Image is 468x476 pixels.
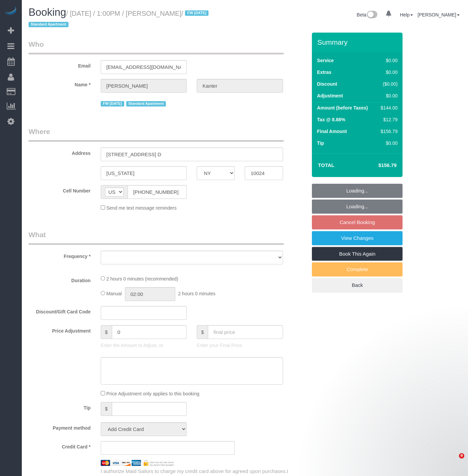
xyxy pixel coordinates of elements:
[106,276,178,282] span: 2 hours 0 minutes (recommended)
[24,441,96,450] label: Credit Card *
[101,79,187,93] input: First Name
[378,104,397,111] div: $144.00
[24,147,96,157] label: Address
[24,185,96,194] label: Cell Number
[317,57,334,64] label: Service
[101,342,187,349] p: Enter the Amount to Adjust, or
[418,12,460,17] a: [PERSON_NAME]
[378,92,397,99] div: $0.00
[317,140,324,146] label: Tip
[400,12,413,17] a: Help
[29,6,66,18] span: Booking
[101,166,187,180] input: City
[378,140,397,146] div: $0.00
[24,275,96,284] label: Duration
[197,342,283,349] p: Enter your Final Price
[24,402,96,411] label: Tip
[197,325,208,339] span: $
[208,325,283,339] input: final price
[29,127,284,142] legend: Where
[378,116,397,123] div: $12.79
[378,69,397,76] div: $0.00
[445,453,461,469] iframe: Intercom live chat
[358,163,396,168] h4: $156.79
[29,230,284,245] legend: What
[106,291,122,296] span: Manual
[106,205,177,211] span: Send me text message reminders
[24,325,96,334] label: Price Adjustment
[459,453,464,459] span: 9
[24,306,96,315] label: Discount/Gift Card Code
[378,128,397,135] div: $156.79
[101,402,112,416] span: $
[357,12,378,17] a: Beta
[178,291,215,296] span: 2 hours 0 minutes
[24,79,96,88] label: Name *
[317,69,331,76] label: Extras
[317,81,337,87] label: Discount
[378,57,397,64] div: $0.00
[101,101,124,106] span: FW [DATE]
[185,10,208,16] span: FW [DATE]
[317,104,368,111] label: Amount (before Taxes)
[128,185,187,199] input: Cell Number
[96,460,180,466] img: credit cards
[4,7,17,16] img: Automaid Logo
[29,10,210,29] small: / [DATE] / 1:00PM / [PERSON_NAME]
[317,128,347,135] label: Final Amount
[29,22,68,27] span: Standard Apartment
[24,60,96,69] label: Email
[312,247,403,261] a: Book This Again
[312,278,403,292] a: Back
[317,116,345,123] label: Tax @ 8.88%
[378,81,397,87] div: ($0.00)
[366,11,377,19] img: New interface
[24,251,96,260] label: Frequency *
[312,231,403,245] a: View Changes
[106,391,199,396] span: Price Adjustment only applies to this booking
[245,166,283,180] input: Zip Code
[101,60,187,74] input: Email
[197,79,283,93] input: Last Name
[317,92,343,99] label: Adjustment
[101,325,112,339] span: $
[106,445,229,451] iframe: Secure card payment input frame
[24,422,96,431] label: Payment method
[29,39,284,54] legend: Who
[126,101,166,106] span: Standard Apartment
[318,162,334,168] strong: Total
[317,38,399,46] h3: Summary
